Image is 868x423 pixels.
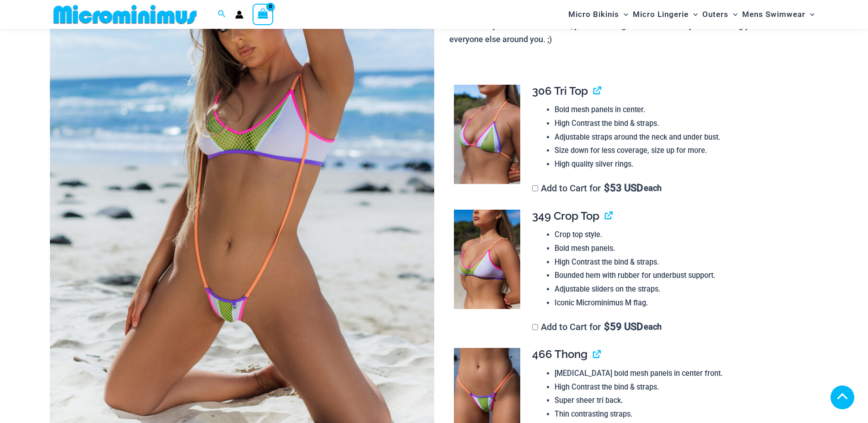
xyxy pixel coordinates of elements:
[568,3,619,26] span: Micro Bikinis
[454,85,520,184] img: Reckless Neon Crush Lime Crush 306 Tri Top
[805,3,814,26] span: Menu Toggle
[631,3,700,26] a: Micro LingerieMenu ToggleMenu Toggle
[700,3,740,26] a: OutersMenu ToggleMenu Toggle
[555,296,811,310] li: Iconic Microminimus M flag.
[532,84,588,98] span: 306 Tri Top
[644,184,662,193] span: each
[619,3,628,26] span: Menu Toggle
[604,322,643,331] span: 59 USD
[555,103,811,117] li: Bold mesh panels in center.
[532,321,662,332] label: Add to Cart for
[604,182,610,194] span: $
[702,3,728,26] span: Outers
[555,117,811,130] li: High Contrast the bind & straps.
[50,4,200,25] img: MM SHOP LOGO FLAT
[555,157,811,171] li: High quality silver rings.
[565,1,819,27] nav: Site Navigation
[555,255,811,269] li: High Contrast the bind & straps.
[555,407,811,421] li: Thin contrasting straps.
[644,322,662,331] span: each
[689,3,698,26] span: Menu Toggle
[555,269,811,282] li: Bounded hem with rubber for underbust support.
[604,184,643,193] span: 53 USD
[532,209,599,222] span: 349 Crop Top
[633,3,689,26] span: Micro Lingerie
[532,183,662,194] label: Add to Cart for
[555,394,811,407] li: Super sheer tri back.
[604,321,610,332] span: $
[532,185,538,191] input: Add to Cart for$53 USD each
[454,210,520,309] img: Reckless Neon Crush Lime Crush 349 Crop Top
[253,4,274,25] a: View Shopping Cart, empty
[555,367,811,380] li: [MEDICAL_DATA] bold mesh panels in center front.
[218,9,226,20] a: Search icon link
[235,11,243,19] a: Account icon link
[555,242,811,255] li: Bold mesh panels.
[555,228,811,242] li: Crop top style.
[555,282,811,296] li: Adjustable sliders on the straps.
[555,130,811,144] li: Adjustable straps around the neck and under bust.
[532,347,588,361] span: 466 Thong
[728,3,738,26] span: Menu Toggle
[742,3,805,26] span: Mens Swimwear
[740,3,817,26] a: Mens SwimwearMenu ToggleMenu Toggle
[566,3,631,26] a: Micro BikinisMenu ToggleMenu Toggle
[555,380,811,394] li: High Contrast the bind & straps.
[555,144,811,157] li: Size down for less coverage, size up for more.
[532,324,538,330] input: Add to Cart for$59 USD each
